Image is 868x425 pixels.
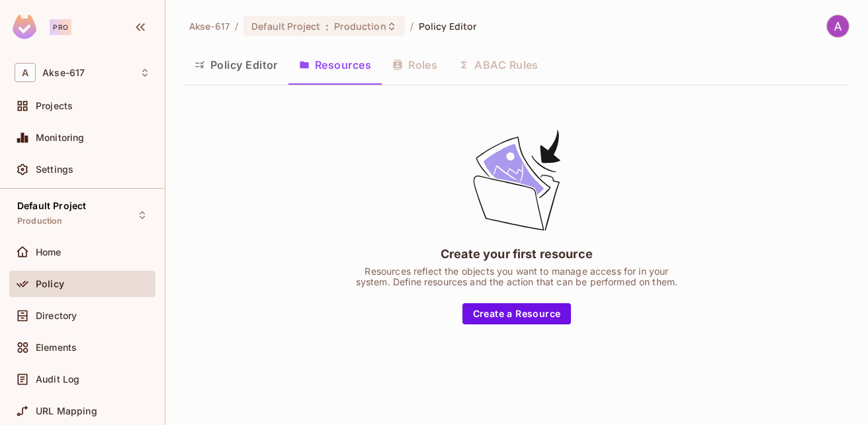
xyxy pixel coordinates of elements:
span: Settings [36,164,73,175]
span: Workspace: Akse-617 [42,68,85,78]
span: A [15,63,36,82]
span: Audit Log [36,374,79,385]
div: Create your first resource [441,246,593,262]
button: Resources [288,48,382,81]
div: Resources reflect the objects you want to manage access for in your system. Define resources and ... [351,266,682,287]
li: / [235,20,238,32]
span: Projects [36,101,73,111]
span: the active workspace [189,20,230,32]
li: / [410,20,413,32]
span: : [325,21,329,32]
span: Policy [36,279,64,289]
span: Policy Editor [419,20,477,32]
span: Home [36,247,62,258]
span: Elements [36,342,77,353]
span: URL Mapping [36,406,97,416]
img: Akse Furqan [827,15,849,37]
span: Production [17,216,63,226]
span: Directory [36,310,77,321]
img: SReyMgAAAABJRU5ErkJggg== [13,15,36,39]
span: Default Project [251,20,320,32]
span: Production [334,20,386,32]
div: Pro [50,19,71,35]
button: Create a Resource [462,303,572,324]
span: Monitoring [36,132,85,143]
span: Default Project [17,201,86,211]
button: Policy Editor [184,48,288,81]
